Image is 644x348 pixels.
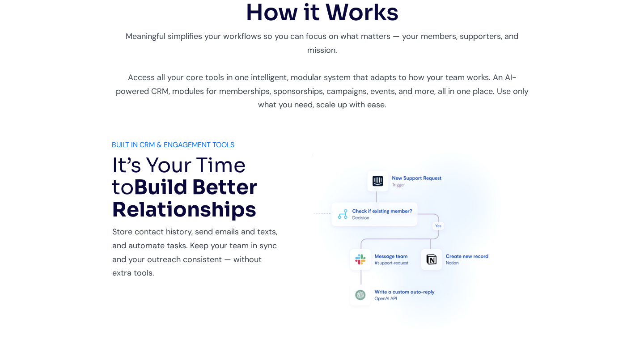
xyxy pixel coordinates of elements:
[112,225,282,280] p: Store contact history, send emails and texts, and automate tasks. Keep your team in sync and your...
[112,0,532,25] h2: How it Works
[112,30,532,112] div: Meaningful simplifies your workflows so you can focus on what matters — your members, supporters,...
[112,153,257,222] span: It’s Your Time to
[112,174,257,222] strong: Build Better Relationships
[112,139,282,151] div: BUILT IN CRM & ENGAGEMENT TOOLS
